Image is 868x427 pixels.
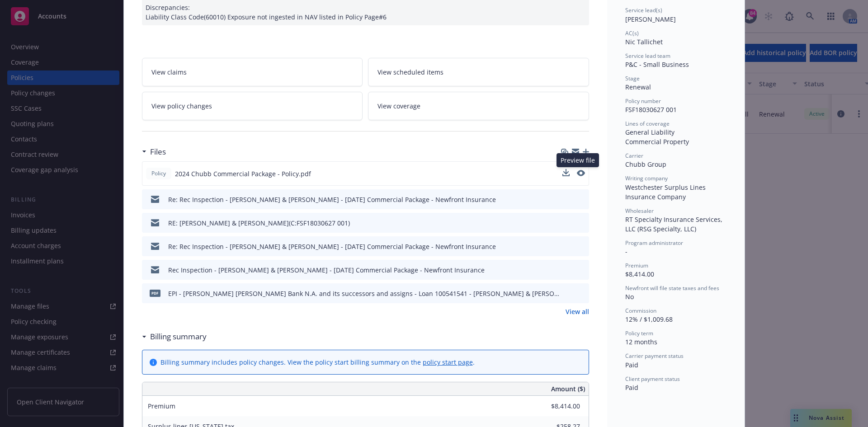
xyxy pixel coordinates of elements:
a: View all [566,307,589,316]
span: Client payment status [625,375,680,383]
span: Chubb Group [625,160,666,169]
span: View claims [151,67,187,77]
span: Stage [625,75,640,82]
span: pdf [150,290,160,296]
span: Premium [625,262,648,269]
span: RT Specialty Insurance Services, LLC (RSG Specialty, LLC) [625,215,724,233]
span: Policy term [625,329,653,337]
input: 0.00 [527,399,585,413]
span: 2024 Chubb Commercial Package - Policy.pdf [175,169,311,178]
span: Westchester Surplus Lines Insurance Company [625,183,708,201]
button: preview file [577,195,585,204]
button: preview file [577,218,585,228]
button: preview file [577,289,585,298]
button: download file [562,169,570,176]
span: Program administrator [625,239,683,247]
span: 12 months [625,338,657,346]
div: EPI - [PERSON_NAME] [PERSON_NAME] Bank N.A. and its successors and assigns - Loan 100541541 - [PE... [168,289,559,298]
span: View policy changes [151,101,212,111]
div: Commercial Property [625,137,726,146]
span: Commission [625,307,656,314]
h3: Billing summary [150,331,207,343]
div: Re: Rec Inspection - [PERSON_NAME] & [PERSON_NAME] - [DATE] Commercial Package - Newfront Insurance [168,242,496,251]
span: No [625,292,634,301]
div: Files [142,146,166,158]
button: download file [563,289,570,298]
span: Nic Tallichet [625,38,663,46]
a: View coverage [368,92,589,120]
a: View policy changes [142,92,363,120]
button: preview file [577,169,585,178]
span: Wholesaler [625,207,654,215]
span: Service lead team [625,52,670,60]
span: Policy number [625,97,661,105]
button: download file [562,169,570,178]
span: - [625,247,627,256]
span: Carrier payment status [625,352,684,360]
span: Newfront will file state taxes and fees [625,284,719,292]
span: FSF18030627 001 [625,105,677,114]
h3: Files [150,146,166,158]
button: preview file [577,170,585,176]
span: Amount ($) [551,384,585,394]
button: preview file [577,242,585,251]
span: Carrier [625,152,643,160]
a: policy start page [423,358,473,366]
button: download file [563,265,570,275]
span: Lines of coverage [625,120,670,127]
div: Billing summary [142,331,207,343]
span: Renewal [625,83,651,91]
button: download file [563,218,570,228]
span: Writing company [625,174,668,182]
span: Paid [625,361,638,369]
div: Billing summary includes policy changes. View the policy start billing summary on the . [160,357,475,367]
div: Preview file [557,153,599,167]
span: View coverage [377,101,420,111]
a: View scheduled items [368,58,589,86]
button: preview file [577,265,585,275]
button: download file [563,242,570,251]
span: Policy [150,169,168,178]
div: Rec Inspection - [PERSON_NAME] & [PERSON_NAME] - [DATE] Commercial Package - Newfront Insurance [168,265,485,275]
span: 12% / $1,009.68 [625,315,673,324]
button: download file [563,195,570,204]
a: View claims [142,58,363,86]
span: $8,414.00 [625,270,654,278]
span: View scheduled items [377,67,443,77]
div: Re: Rec Inspection - [PERSON_NAME] & [PERSON_NAME] - [DATE] Commercial Package - Newfront Insurance [168,195,496,204]
span: Paid [625,383,638,392]
span: Service lead(s) [625,6,662,14]
div: RE: [PERSON_NAME] & [PERSON_NAME](C:FSF18030627 001) [168,218,350,228]
div: General Liability [625,127,726,137]
span: Premium [148,402,175,410]
span: P&C - Small Business [625,60,689,69]
span: AC(s) [625,29,639,37]
span: [PERSON_NAME] [625,15,676,23]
